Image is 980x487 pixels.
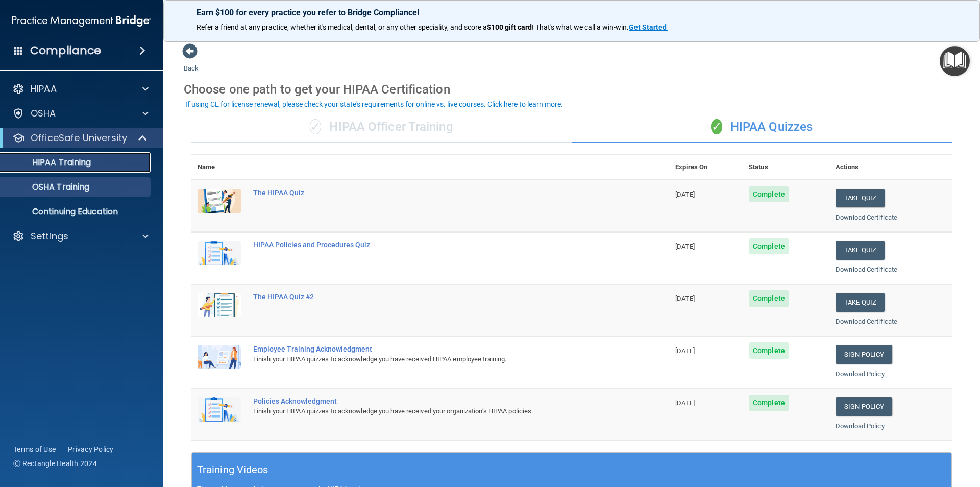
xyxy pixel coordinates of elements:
p: Earn $100 for every practice you refer to Bridge Compliance! [197,8,947,17]
a: Privacy Policy [68,444,114,454]
div: The HIPAA Quiz [253,189,618,197]
span: Ⓒ Rectangle Health 2024 [13,458,97,469]
div: Policies Acknowledgment [253,397,618,405]
span: [DATE] [675,399,695,407]
strong: Get Started [629,23,667,31]
a: Download Certificate [836,214,897,221]
a: OSHA [12,107,149,120]
p: HIPAA Training [7,157,91,168]
a: Download Policy [836,370,885,378]
div: Finish your HIPAA quizzes to acknowledge you have received your organization’s HIPAA policies. [253,405,618,418]
p: Continuing Education [7,206,146,217]
span: Complete [749,395,789,411]
a: Back [184,52,199,72]
strong: $100 gift card [487,23,532,31]
span: [DATE] [675,191,695,198]
p: Settings [31,230,68,242]
span: ✓ [310,119,321,134]
h4: Compliance [30,43,101,58]
p: OSHA [31,107,56,120]
div: HIPAA Policies and Procedures Quiz [253,241,618,249]
span: Refer a friend at any practice, whether it's medical, dental, or any other speciality, and score a [197,23,487,31]
h5: Training Videos [197,461,268,479]
button: Take Quiz [836,241,885,260]
a: Settings [12,230,149,242]
span: Complete [749,238,789,254]
span: ! That's what we call a win-win. [532,23,629,31]
a: Terms of Use [13,444,56,454]
th: Expires On [669,155,743,180]
button: If using CE for license renewal, please check your state's requirements for online vs. live cours... [184,99,565,109]
a: HIPAA [12,83,149,95]
a: Download Policy [836,422,885,430]
div: Employee Training Acknowledgment [253,345,618,353]
button: Open Resource Center [940,46,970,76]
div: The HIPAA Quiz #2 [253,293,618,301]
span: ✓ [711,119,722,134]
a: OfficeSafe University [12,132,148,144]
button: Take Quiz [836,189,885,207]
a: Download Certificate [836,318,897,326]
span: [DATE] [675,295,695,303]
button: Take Quiz [836,293,885,312]
p: HIPAA [31,83,57,95]
div: HIPAA Quizzes [572,112,952,143]
th: Name [191,155,247,180]
a: Sign Policy [836,345,892,364]
p: OfficeSafe University [31,132,127,144]
span: Complete [749,290,789,307]
div: Finish your HIPAA quizzes to acknowledge you have received HIPAA employee training. [253,353,618,365]
div: If using CE for license renewal, please check your state's requirements for online vs. live cours... [185,101,563,108]
img: PMB logo [12,11,151,31]
div: Choose one path to get your HIPAA Certification [184,75,960,104]
span: [DATE] [675,347,695,355]
span: Complete [749,186,789,202]
p: OSHA Training [7,182,89,192]
th: Status [743,155,829,180]
a: Get Started [629,23,668,31]
div: HIPAA Officer Training [191,112,572,143]
span: Complete [749,342,789,359]
span: [DATE] [675,243,695,250]
th: Actions [829,155,952,180]
a: Sign Policy [836,397,892,416]
a: Download Certificate [836,266,897,273]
